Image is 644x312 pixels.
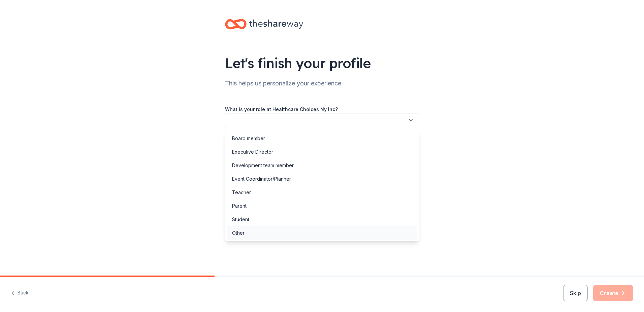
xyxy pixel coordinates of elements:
div: Other [232,229,245,237]
div: Teacher [232,188,251,197]
div: Parent [232,202,247,210]
div: Development team member [232,161,294,170]
div: Event Coordinator/Planner [232,175,291,183]
div: Board member [232,134,265,142]
div: Executive Director [232,148,273,156]
div: Student [232,215,249,224]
